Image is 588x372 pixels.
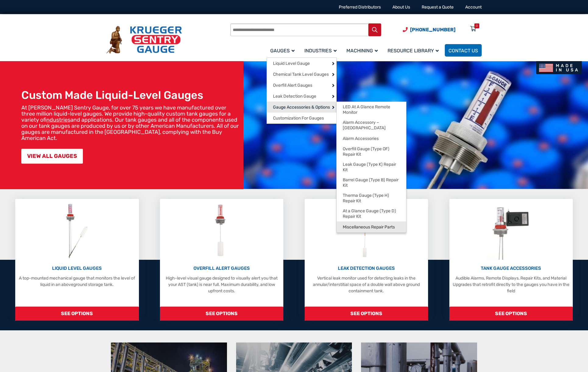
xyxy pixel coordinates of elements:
a: About Us [392,5,410,10]
img: Krueger Sentry Gauge [106,26,182,54]
span: Customization For Gauges [273,116,324,121]
a: Phone Number (920) 434-8860 [403,26,455,33]
a: Overfill Gauge (Type OF) Repair Kit [337,144,406,159]
span: Overfill Alert Gauges [273,83,312,88]
img: Tank Gauge Accessories [487,202,536,260]
a: Request a Quote [422,5,454,10]
a: Leak Gauge (Type K) Repair Kit [337,159,406,175]
a: Leak Detection Gauge [267,91,336,102]
span: Chemical Tank Level Gauges [273,72,329,77]
span: [PHONE_NUMBER] [410,27,455,33]
span: Contact Us [448,48,478,54]
span: Overfill Gauge (Type OF) Repair Kit [343,146,400,157]
a: Leak Detection Gauges LEAK DETECTION GAUGES Vertical leak monitor used for detecting leaks in the... [305,199,428,321]
a: Liquid Level Gauge [267,58,336,69]
img: Made In USA [536,61,582,74]
h1: Custom Made Liquid-Level Gauges [21,89,240,102]
span: Liquid Level Gauge [273,61,310,66]
span: Gauge Accessories & Options [273,105,330,110]
img: Liquid Level Gauges [61,202,93,260]
a: Barrel Gauge (Type B) Repair Kit [337,175,406,190]
a: Gauge Accessories & Options [267,102,336,113]
a: Overfill Alert Gauges OVERFILL ALERT GAUGES High-level visual gauge designed to visually alert yo... [160,199,283,321]
a: Chemical Tank Level Gauges [267,69,336,80]
a: Overfill Alert Gauges [267,80,336,91]
span: SEE OPTIONS [449,307,573,321]
span: Barrel Gauge (Type B) Repair Kit [343,177,400,188]
p: A top-mounted mechanical gauge that monitors the level of liquid in an aboveground storage tank. [18,275,136,288]
a: Alarm Accessory – [GEOGRAPHIC_DATA] [337,117,406,133]
span: Gauges [270,48,295,54]
p: OVERFILL ALERT GAUGES [163,265,280,272]
span: At a Glance Gauge (Type D) Repair Kit [343,208,400,219]
span: Leak Gauge (Type K) Repair Kit [343,162,400,172]
p: Vertical leak monitor used for detecting leaks in the annular/interstitial space of a double wall... [308,275,425,294]
p: LEAK DETECTION GAUGES [308,265,425,272]
p: LIQUID LEVEL GAUGES [18,265,136,272]
span: LED At A Glance Remote Monitor [343,104,400,115]
a: At a Glance Gauge (Type D) Repair Kit [337,206,406,221]
a: Preferred Distributors [339,5,381,10]
a: Account [465,5,482,10]
a: Liquid Level Gauges LIQUID LEVEL GAUGES A top-mounted mechanical gauge that monitors the level of... [15,199,139,321]
span: Resource Library [388,48,439,54]
a: Contact Us [445,44,482,57]
span: SEE OPTIONS [15,307,139,321]
a: Gauges [267,43,301,57]
span: Leak Detection Gauge [273,94,316,99]
a: industries [46,116,70,123]
a: LED At A Glance Remote Monitor [337,102,406,117]
p: TANK GAUGE ACCESSORIES [452,265,570,272]
a: Alarm Accessories [337,133,406,144]
a: Tank Gauge Accessories TANK GAUGE ACCESSORIES Audible Alarms, Remote Displays, Repair Kits, and M... [449,199,573,321]
a: Machining [343,43,384,57]
p: High-level visual gauge designed to visually alert you that your AST (tank) is near full. Maximum... [163,275,280,294]
div: 0 [476,23,478,28]
span: Miscellaneous Repair Parts [343,224,395,230]
a: Therma Gauge (Type H) Repair Kit [337,190,406,206]
a: Customization For Gauges [267,113,336,123]
a: Miscellaneous Repair Parts [337,221,406,232]
span: Industries [304,48,337,54]
p: At [PERSON_NAME] Sentry Gauge, for over 75 years we have manufactured over three million liquid-l... [21,105,240,141]
span: Therma Gauge (Type H) Repair Kit [343,193,400,203]
a: Resource Library [384,43,445,57]
img: bg_hero_bannerksentry [243,61,588,189]
span: Alarm Accessories [343,136,379,141]
span: SEE OPTIONS [305,307,428,321]
span: SEE OPTIONS [160,307,283,321]
span: Machining [346,48,378,54]
img: Overfill Alert Gauges [208,202,235,260]
a: Industries [301,43,343,57]
a: VIEW ALL GAUGES [21,149,83,164]
p: Audible Alarms, Remote Displays, Repair Kits, and Material Upgrades that retrofit directly to the... [452,275,570,294]
span: Alarm Accessory – [GEOGRAPHIC_DATA] [343,120,400,130]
